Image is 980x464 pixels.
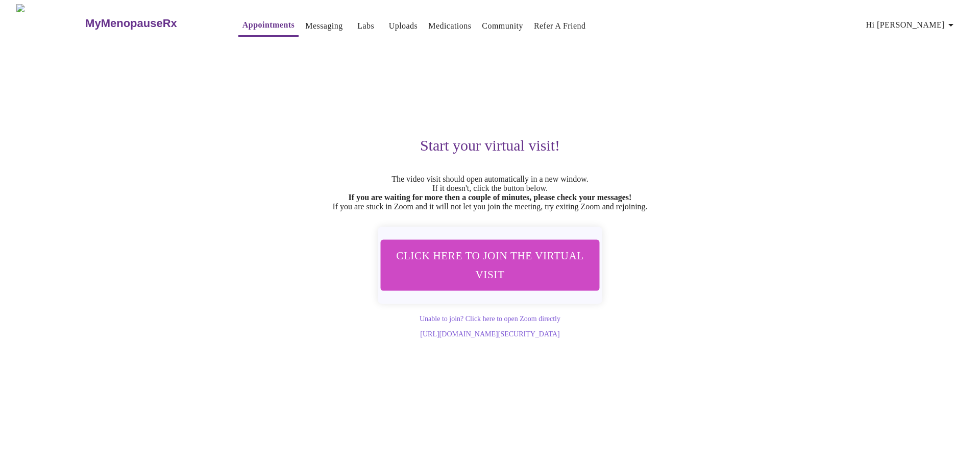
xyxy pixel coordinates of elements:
strong: If you are waiting for more then a couple of minutes, please check your messages! [349,193,632,202]
span: Click here to join the virtual visit [394,246,586,284]
img: MyMenopauseRx Logo [16,4,84,42]
p: The video visit should open automatically in a new window. If it doesn't, click the button below.... [176,175,804,211]
button: Appointments [238,15,299,37]
a: MyMenopauseRx [84,6,218,41]
button: Hi [PERSON_NAME] [862,15,961,35]
button: Labs [350,16,382,36]
a: Uploads [389,19,418,33]
h3: MyMenopauseRx [85,17,177,30]
button: Messaging [301,16,347,36]
a: Messaging [305,19,342,33]
h3: Start your virtual visit! [176,137,804,154]
a: Medications [428,19,471,33]
button: Refer a Friend [530,16,590,36]
a: Labs [357,19,374,33]
a: Appointments [242,18,295,32]
button: Click here to join the virtual visit [381,239,600,290]
a: [URL][DOMAIN_NAME][SECURITY_DATA] [420,330,559,338]
button: Uploads [385,16,422,36]
span: Hi [PERSON_NAME] [866,18,957,32]
a: Refer a Friend [534,19,586,33]
button: Medications [424,16,475,36]
a: Community [482,19,523,33]
button: Community [478,16,527,36]
a: Unable to join? Click here to open Zoom directly [420,315,560,323]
